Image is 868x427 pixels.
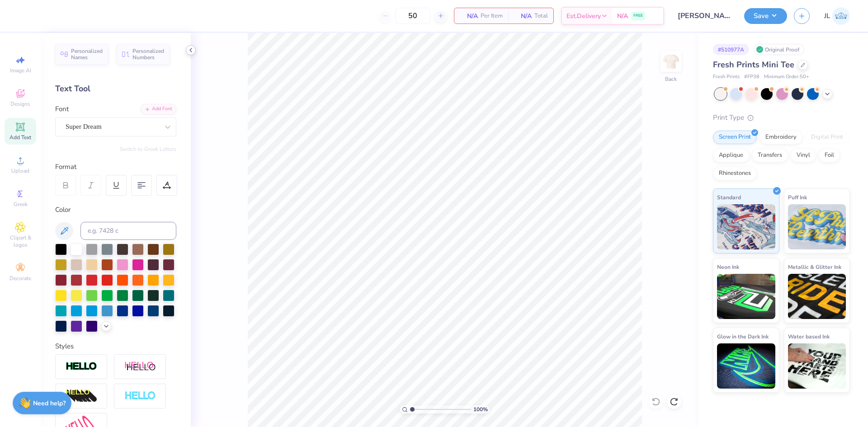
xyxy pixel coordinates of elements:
div: Add Font [141,104,176,114]
span: N/A [460,11,478,21]
img: Negative Space [124,391,156,401]
strong: Need help? [33,399,66,408]
div: Print Type [713,113,850,123]
span: N/A [514,11,532,21]
button: Switch to Greek Letters [120,145,176,153]
span: N/A [617,11,628,21]
button: Save [744,8,787,24]
img: Jairo Laqui [832,7,850,25]
div: Vinyl [791,149,816,162]
div: Original Proof [754,44,804,55]
img: Puff Ink [788,204,846,249]
div: Digital Print [805,131,849,144]
span: Fresh Prints [713,73,740,81]
div: Text Tool [55,83,176,95]
div: Rhinestones [713,167,757,180]
span: Designs [10,100,30,108]
span: Clipart & logos [5,234,36,249]
span: Image AI [10,67,31,74]
span: # FP38 [744,73,759,81]
img: Metallic & Glitter Ink [788,274,846,319]
img: Glow in the Dark Ink [717,343,775,389]
img: Standard [717,204,775,249]
span: Per Item [481,11,503,21]
input: Untitled Design [671,7,737,25]
div: Back [665,75,677,83]
span: Metallic & Glitter Ink [788,262,841,272]
div: Styles [55,341,176,352]
img: 3d Illusion [66,389,97,404]
input: – – [395,8,430,24]
span: Total [534,11,548,21]
div: Format [55,162,177,172]
span: Glow in the Dark Ink [717,332,769,341]
img: Stroke [66,361,97,372]
img: Neon Ink [717,274,775,319]
span: 100 % [473,405,488,413]
span: Minimum Order: 50 + [764,73,809,81]
span: Water based Ink [788,332,830,341]
a: JL [824,7,850,25]
span: Puff Ink [788,192,807,202]
div: Embroidery [759,131,802,144]
div: Transfers [752,149,788,162]
span: Greek [14,201,28,208]
div: # 510977A [713,44,749,55]
div: Foil [819,149,840,162]
span: Personalized Names [71,48,103,61]
input: e.g. 7428 c [80,222,176,240]
img: Water based Ink [788,343,846,389]
span: Est. Delivery [566,11,601,21]
div: Color [55,205,176,215]
img: Back [662,52,680,70]
label: Font [55,104,69,114]
span: Decorate [9,275,31,282]
span: Upload [11,167,29,174]
span: JL [824,11,830,21]
span: Standard [717,192,741,202]
span: FREE [633,13,643,19]
span: Fresh Prints Mini Tee [713,59,794,70]
span: Add Text [9,134,31,141]
img: Shadow [124,361,156,372]
span: Neon Ink [717,262,739,272]
div: Applique [713,149,749,162]
div: Screen Print [713,131,757,144]
span: Personalized Numbers [132,48,165,61]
